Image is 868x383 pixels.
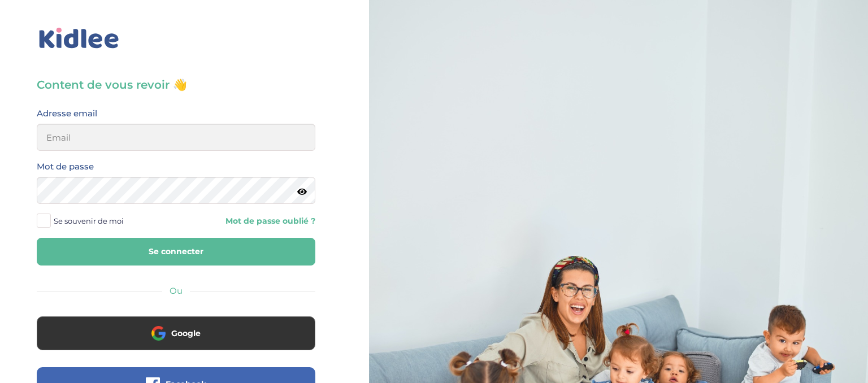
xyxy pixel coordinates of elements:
h3: Content de vous revoir 👋 [37,77,315,93]
img: google.png [151,326,166,340]
a: Google [37,336,315,346]
button: Google [37,316,315,350]
input: Email [37,124,315,151]
label: Adresse email [37,106,97,121]
button: Se connecter [37,238,315,266]
label: Mot de passe [37,159,94,174]
span: Ou [170,285,183,296]
span: Se souvenir de moi [54,214,124,228]
img: logo_kidlee_bleu [37,25,121,51]
span: Google [171,328,201,339]
a: Mot de passe oublié ? [184,216,315,227]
